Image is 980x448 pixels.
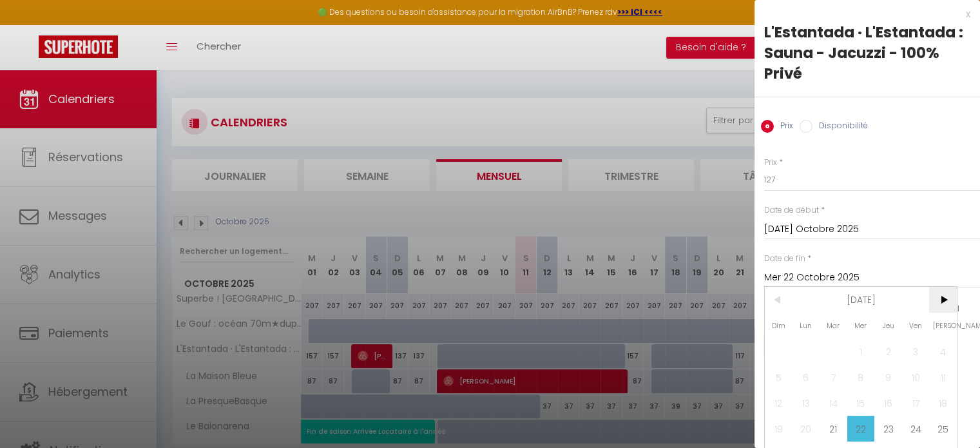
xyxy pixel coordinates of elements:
span: > [929,287,957,313]
span: 19 [765,416,793,442]
span: Jeu [874,313,902,338]
span: 24 [902,416,930,442]
span: 23 [874,416,902,442]
span: Mer [847,313,875,338]
div: L'Estantada · L'Estantada : Sauna - Jacuzzi - 100% Privé [764,22,970,84]
div: x [754,6,970,22]
span: 4 [929,338,957,364]
span: 17 [902,390,930,416]
span: 3 [902,338,930,364]
span: 5 [765,364,793,390]
span: 2 [874,338,902,364]
span: 7 [820,364,847,390]
span: 25 [929,416,957,442]
span: Ven [902,313,930,338]
span: < [765,287,793,313]
span: Mar [820,313,847,338]
span: 8 [847,364,875,390]
span: 9 [874,364,902,390]
span: 21 [820,416,847,442]
span: 10 [902,364,930,390]
label: Disponibilité [812,120,868,134]
label: Prix [764,157,777,169]
span: 18 [929,390,957,416]
span: 14 [820,390,847,416]
span: 13 [793,390,820,416]
span: 11 [929,364,957,390]
span: 1 [847,338,875,364]
span: 22 [847,416,875,442]
span: Dim [765,313,793,338]
span: 12 [765,390,793,416]
label: Date de fin [764,253,805,265]
label: Prix [774,120,793,134]
span: 6 [793,364,820,390]
span: 20 [793,416,820,442]
span: 16 [874,390,902,416]
span: Lun [793,313,820,338]
label: Date de début [764,204,819,217]
span: 15 [847,390,875,416]
span: [PERSON_NAME] [929,313,957,338]
span: [DATE] [793,287,930,313]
